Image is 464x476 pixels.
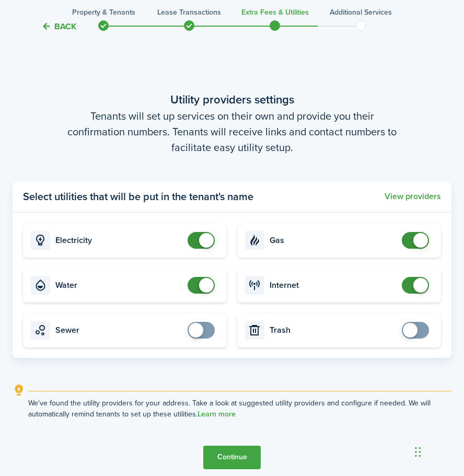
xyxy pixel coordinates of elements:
button: Continue [203,446,261,469]
h3: Extra fees & Utilities [241,7,309,18]
card-title: Electricity [55,236,182,245]
card-title: Water [55,281,182,290]
i: outline [13,384,26,397]
button: Back [41,21,76,32]
explanation-description: We've found the utility providers for your address. Take a look at suggested utility providers an... [28,398,451,420]
card-title: Sewer [55,326,182,335]
panel-main-title: Select utilities that will be put in the tenant's name [23,189,253,204]
a: Learn more [198,410,236,419]
wizard-step-header-description: Tenants will set up services on their own and provide you their confirmation numbers. Tenants wil... [13,108,451,155]
card-title: Gas [270,236,397,245]
div: Drag [415,436,421,468]
wizard-step-header-title: Utility providers settings [13,91,451,108]
h3: Lease Transactions [157,7,221,18]
button: View providers [385,192,441,201]
h3: Additional Services [330,7,392,18]
card-title: Trash [270,326,397,335]
iframe: Chat Widget [412,426,464,476]
h3: Property & Tenants [72,7,135,18]
card-title: Internet [270,281,397,290]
